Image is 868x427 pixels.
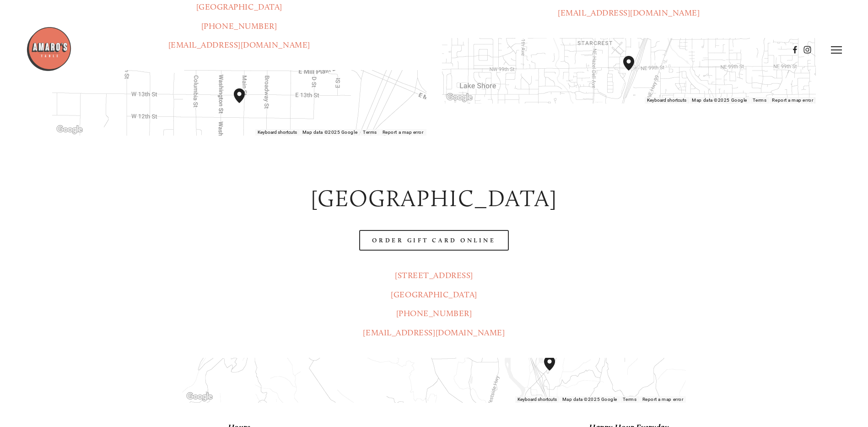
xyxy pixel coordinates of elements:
a: Open this area in Google Maps (opens a new window) [54,124,85,136]
span: Map data ©2025 Google [302,130,357,135]
a: Terms [753,98,767,103]
span: Map data ©2025 Google [562,397,617,402]
div: 1300 Mount Saint Helens Way Northeast Castle Rock, WA, 98611, United States [544,356,566,385]
a: Report a map error [772,98,813,103]
button: Keyboard shortcuts [647,97,686,104]
a: Report a map error [383,130,424,135]
span: Map data ©2025 Google [692,98,747,103]
a: [PHONE_NUMBER] [396,308,472,318]
img: Amaro's Table [26,26,72,72]
a: [STREET_ADDRESS][GEOGRAPHIC_DATA] [391,270,477,299]
a: Order Gift Card Online [359,230,508,251]
a: Open this area in Google Maps (opens a new window) [184,391,215,403]
a: Report a map error [642,397,684,402]
img: Google [54,124,85,136]
a: Terms [363,130,377,135]
button: Keyboard shortcuts [518,396,557,403]
a: [EMAIL_ADDRESS][DOMAIN_NAME] [363,328,505,338]
img: Google [184,391,215,403]
a: Terms [623,397,637,402]
h2: [GEOGRAPHIC_DATA] [52,182,816,215]
button: Keyboard shortcuts [258,129,297,136]
div: Amaro's Table 1220 Main Street vancouver, United States [234,88,256,118]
